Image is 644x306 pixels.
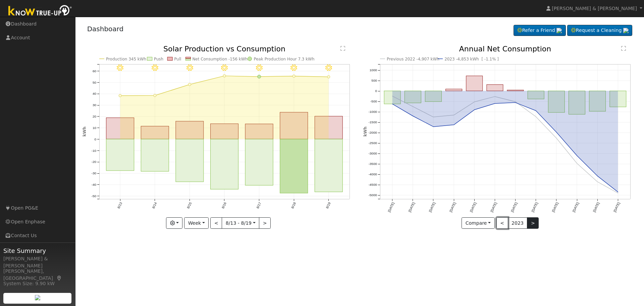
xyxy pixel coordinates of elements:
text: 0 [375,89,377,93]
text: kWh [82,127,87,137]
button: < [496,217,508,229]
text: -4500 [368,183,377,187]
button: 8/13 - 8/19 [222,217,259,229]
i: 8/18 - Clear [290,64,297,71]
rect: onclick="" [210,139,238,189]
text: 2023 -4,853 kWh [ -1.1% ] [444,57,499,61]
circle: onclick="" [555,131,558,134]
text: -40 [91,183,96,186]
text: -20 [91,160,96,164]
rect: onclick="" [610,91,626,107]
circle: onclick="" [535,116,537,118]
text: [DATE] [613,202,621,213]
rect: onclick="" [569,91,585,115]
text: 1000 [370,69,377,72]
rect: onclick="" [106,118,134,139]
circle: onclick="" [617,191,620,193]
text: -50 [91,194,96,198]
text: [DATE] [531,202,539,213]
text: 40 [92,92,96,96]
circle: onclick="" [596,181,599,183]
circle: onclick="" [535,110,537,112]
text: Net Consumption -156 kWh [192,57,248,61]
circle: onclick="" [223,75,226,77]
text: 10 [92,126,96,130]
a: Request a Cleaning [567,25,632,36]
circle: onclick="" [432,116,435,119]
text: 500 [371,79,377,83]
text: -2500 [368,141,377,145]
circle: onclick="" [257,75,261,78]
text: Pull [174,57,181,61]
text: 20 [92,115,96,118]
text: -3500 [368,162,377,166]
rect: onclick="" [176,139,204,182]
text:  [340,46,345,51]
rect: onclick="" [245,139,273,185]
text:  [621,46,626,51]
text: [DATE] [387,202,395,213]
rect: onclick="" [425,91,442,102]
text: -10 [91,149,96,152]
circle: onclick="" [188,83,191,86]
a: Dashboard [87,25,124,33]
text: Push [154,57,163,61]
text: [DATE] [428,202,436,213]
rect: onclick="" [141,126,169,139]
text: 30 [92,103,96,107]
img: retrieve [35,295,40,300]
rect: onclick="" [245,124,273,139]
circle: onclick="" [327,76,330,78]
rect: onclick="" [487,85,503,91]
a: Refer a Friend [514,25,566,36]
circle: onclick="" [412,115,414,118]
text: -3000 [368,152,377,156]
rect: onclick="" [280,139,308,193]
text: 8/18 [290,202,297,209]
rect: onclick="" [548,91,565,113]
text: kWh [363,127,368,137]
rect: onclick="" [507,90,524,91]
rect: onclick="" [466,76,483,91]
text: Solar Production vs Consumption [163,45,285,53]
rect: onclick="" [384,91,400,104]
button: > [259,217,271,229]
button: < [210,217,222,229]
button: 2023 [508,217,528,229]
rect: onclick="" [446,89,462,91]
i: 8/17 - Clear [256,64,263,71]
circle: onclick="" [596,175,599,177]
text: 8/19 [325,202,331,209]
i: 8/15 - Clear [186,64,193,71]
text: Production 345 kWh [106,57,146,61]
text: -500 [370,100,377,103]
circle: onclick="" [391,103,394,105]
circle: onclick="" [514,100,517,103]
circle: onclick="" [119,94,121,97]
rect: onclick="" [315,139,342,192]
text: -5000 [368,193,377,197]
div: [PERSON_NAME], [GEOGRAPHIC_DATA] [3,268,72,282]
circle: onclick="" [452,114,455,117]
circle: onclick="" [617,192,620,194]
rect: onclick="" [528,91,544,99]
text: Annual Net Consumption [459,45,551,53]
circle: onclick="" [473,108,476,111]
text: [DATE] [408,202,416,213]
text: -1500 [368,121,377,124]
circle: onclick="" [292,75,295,78]
i: 8/13 - Clear [117,64,123,71]
span: Site Summary [3,246,72,255]
text: 8/16 [221,202,227,209]
circle: onclick="" [494,102,496,105]
rect: onclick="" [176,121,204,139]
rect: onclick="" [589,91,606,112]
rect: onclick="" [141,139,169,171]
button: Week [184,217,209,229]
circle: onclick="" [494,95,496,98]
text: [DATE] [592,202,600,213]
text: -1000 [368,110,377,114]
circle: onclick="" [576,155,578,157]
a: Map [56,275,62,281]
rect: onclick="" [106,139,134,171]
